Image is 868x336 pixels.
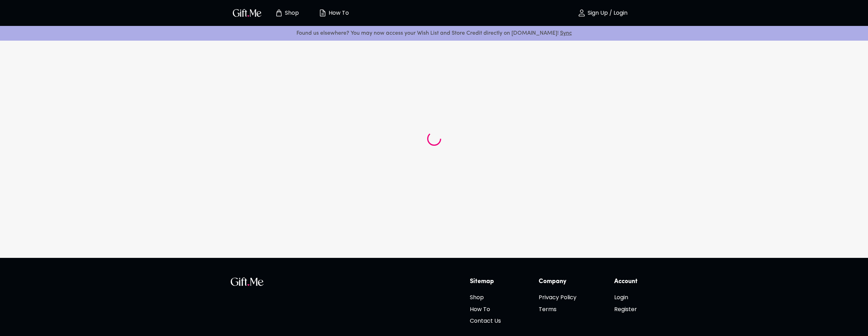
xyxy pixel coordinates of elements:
button: Sign Up / Login [568,2,638,24]
img: GiftMe Logo [231,277,264,286]
h6: How To [470,305,501,314]
a: Sync [560,30,572,36]
img: how-to.svg [318,9,327,17]
button: GiftMe Logo [231,9,264,17]
p: Found us elsewhere? You may now access your Wish List and Store Credit directly on [DOMAIN_NAME]! [6,29,862,38]
h6: Register [614,305,638,314]
button: How To [315,2,353,24]
h6: Account [614,277,638,286]
h6: Privacy Policy [539,293,576,302]
p: Shop [283,10,299,16]
p: Sign Up / Login [586,10,627,16]
h6: Login [614,293,638,302]
h6: Shop [470,293,501,302]
h6: Company [539,277,576,286]
button: Store page [268,2,306,24]
p: How To [327,10,349,16]
img: GiftMe Logo [231,8,263,18]
h6: Sitemap [470,277,501,286]
h6: Terms [539,305,576,314]
h6: Contact Us [470,316,501,325]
